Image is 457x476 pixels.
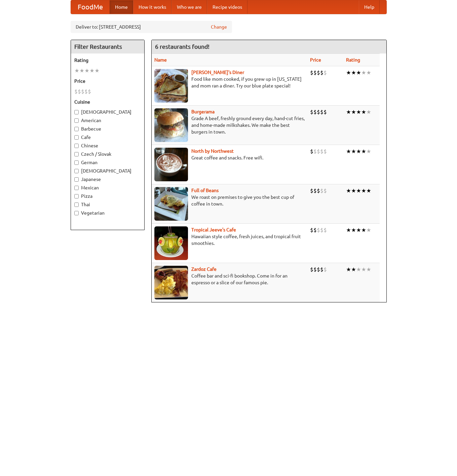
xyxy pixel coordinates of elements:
[155,43,210,50] ng-pluralize: 6 restaurants found!
[310,108,313,116] li: $
[351,266,356,273] li: ★
[74,193,141,199] label: Pizza
[346,108,351,116] li: ★
[74,203,79,207] input: Thai
[81,88,84,95] li: $
[74,99,141,105] h5: Cuisine
[323,187,327,194] li: $
[78,88,81,95] li: $
[154,148,188,181] img: north.jpg
[211,24,227,30] a: Change
[310,148,313,155] li: $
[366,148,371,155] li: ★
[154,57,167,63] a: Name
[361,187,366,194] li: ★
[310,187,313,194] li: $
[310,226,313,234] li: $
[74,201,141,208] label: Thai
[74,169,79,173] input: [DEMOGRAPHIC_DATA]
[361,226,366,234] li: ★
[74,78,141,84] h5: Price
[320,108,323,116] li: $
[313,226,317,234] li: $
[346,69,351,76] li: ★
[191,227,236,232] a: Tropical Jeeve's Cafe
[313,148,317,155] li: $
[110,0,133,14] a: Home
[313,187,317,194] li: $
[74,135,79,140] input: Cafe
[79,67,84,74] li: ★
[323,266,327,273] li: $
[313,69,317,76] li: $
[323,148,327,155] li: $
[74,144,79,148] input: Chinese
[346,57,360,63] a: Rating
[313,266,317,273] li: $
[154,272,305,286] p: Coffee bar and sci-fi bookshop. Come in for an espresso or a slice of our famous pie.
[94,67,100,74] li: ★
[74,159,141,166] label: German
[191,188,219,193] a: Full of Beans
[74,88,78,95] li: $
[74,176,141,183] label: Japanese
[351,226,356,234] li: ★
[74,184,141,191] label: Mexican
[74,118,79,123] input: American
[323,69,327,76] li: $
[351,187,356,194] li: ★
[89,67,94,74] li: ★
[356,148,361,155] li: ★
[74,134,141,141] label: Cafe
[346,148,351,155] li: ★
[351,108,356,116] li: ★
[361,266,366,273] li: ★
[74,67,79,74] li: ★
[74,177,79,182] input: Japanese
[74,142,141,149] label: Chinese
[317,266,320,273] li: $
[356,266,361,273] li: ★
[356,226,361,234] li: ★
[356,187,361,194] li: ★
[74,57,141,64] h5: Rating
[74,151,141,157] label: Czech / Slovak
[74,160,79,165] input: German
[320,226,323,234] li: $
[154,108,188,142] img: burgerama.jpg
[74,152,79,156] input: Czech / Slovak
[84,88,88,95] li: $
[191,266,217,272] a: Zardoz Cafe
[84,67,89,74] li: ★
[361,69,366,76] li: ★
[133,0,172,14] a: How it works
[361,148,366,155] li: ★
[320,148,323,155] li: $
[323,226,327,234] li: $
[191,109,215,114] a: Burgerama
[74,125,141,132] label: Barbecue
[191,148,234,154] b: North by Northwest
[74,194,79,198] input: Pizza
[366,108,371,116] li: ★
[71,0,110,14] a: FoodMe
[154,115,305,135] p: Grade A beef, freshly ground every day, hand-cut fries, and home-made milkshakes. We make the bes...
[313,108,317,116] li: $
[191,70,244,75] a: [PERSON_NAME]'s Diner
[317,69,320,76] li: $
[154,266,188,299] img: zardoz.jpg
[207,0,247,14] a: Recipe videos
[154,76,305,89] p: Food like mom cooked, if you grew up in [US_STATE] and mom ran a diner. Try our blue plate special!
[71,21,232,33] div: Deliver to: [STREET_ADDRESS]
[310,69,313,76] li: $
[74,210,141,216] label: Vegetarian
[154,154,305,161] p: Great coffee and snacks. Free wifi.
[346,266,351,273] li: ★
[320,69,323,76] li: $
[74,110,79,114] input: [DEMOGRAPHIC_DATA]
